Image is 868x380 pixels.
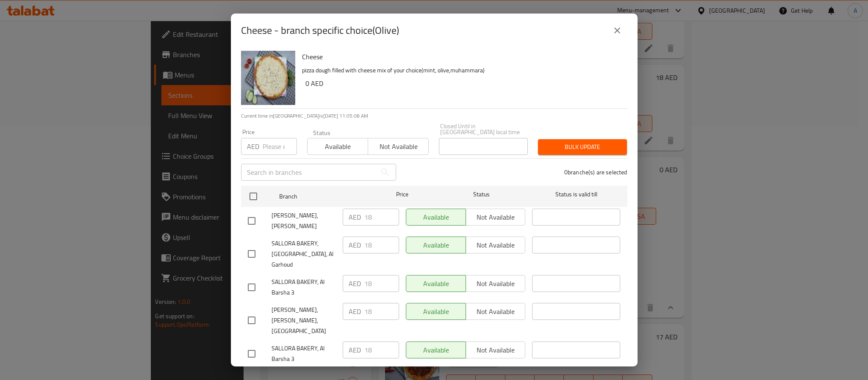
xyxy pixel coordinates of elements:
[241,112,627,120] p: Current time in [GEOGRAPHIC_DATA] is [DATE] 11:05:08 AM
[272,343,336,364] span: SALLORA BAKERY, Al Barsha 3
[272,305,336,336] span: [PERSON_NAME], [PERSON_NAME], [GEOGRAPHIC_DATA]
[349,240,361,250] p: AED
[247,141,259,151] p: AED
[607,20,627,41] button: close
[272,277,336,298] span: SALLORA BAKERY, Al Barsha 3
[305,77,621,89] h6: 0 AED
[241,164,377,181] input: Search in branches
[279,191,367,202] span: Branch
[364,303,399,320] input: Please enter price
[241,51,295,105] img: Cheese
[349,212,361,222] p: AED
[302,65,621,76] p: pizza dough filled with cheese mix of your choice(mint, olive,muhammara)
[364,275,399,292] input: Please enter price
[272,238,336,270] span: SALLORA BAKERY, [GEOGRAPHIC_DATA], Al Garhoud
[364,209,399,226] input: Please enter price
[564,168,627,176] p: 0 branche(s) are selected
[372,140,425,153] span: Not available
[538,139,627,155] button: Bulk update
[263,138,297,155] input: Please enter price
[272,210,336,231] span: [PERSON_NAME], [PERSON_NAME]
[302,51,621,63] h6: Cheese
[349,345,361,355] p: AED
[437,189,525,200] span: Status
[368,138,429,155] button: Not available
[532,189,620,200] span: Status is valid till
[241,24,399,37] h2: Cheese - branch specific choice(Olive)
[545,142,620,152] span: Bulk update
[374,189,430,200] span: Price
[349,306,361,317] p: AED
[349,278,361,289] p: AED
[364,237,399,253] input: Please enter price
[311,140,365,153] span: Available
[364,341,399,358] input: Please enter price
[307,138,368,155] button: Available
